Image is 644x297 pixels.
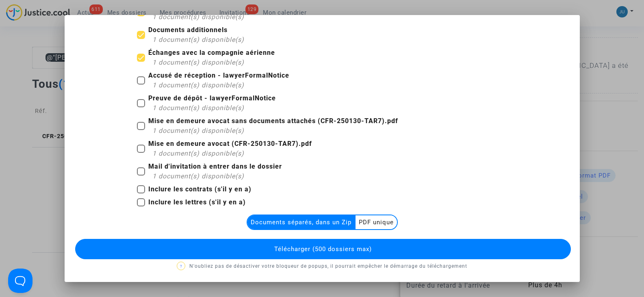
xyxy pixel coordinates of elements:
b: Échanges avec la compagnie aérienne [148,49,275,56]
b: Mise en demeure avocat (CFR-250130-TAR7).pdf [148,140,312,147]
multi-toggle-item: Documents séparés, dans un Zip [247,215,356,229]
b: Preuve de dépôt - lawyerFormalNotice [148,94,276,102]
iframe: Help Scout Beacon - Open [8,269,33,293]
b: Documents additionnels [148,26,228,34]
span: 1 document(s) disponible(s) [152,127,244,134]
span: 1 document(s) disponible(s) [152,172,244,180]
b: Mail d'invitation à entrer dans le dossier [148,163,282,170]
span: 1 document(s) disponible(s) [152,150,244,157]
button: Télécharger (500 dossiers max) [75,239,571,259]
span: 1 document(s) disponible(s) [152,104,244,112]
p: N'oubliez pas de désactiver votre bloqueur de popups, il pourrait empêcher le démarrage du téléch... [74,261,570,271]
b: Inclure les lettres (s'il y en a) [148,198,246,206]
b: Inclure les contrats (s'il y en a) [148,185,252,193]
span: 1 document(s) disponible(s) [152,36,244,43]
span: 1 document(s) disponible(s) [152,59,244,66]
multi-toggle-item: PDF unique [356,215,397,229]
b: Accusé de réception - lawyerFormalNotice [148,72,289,79]
span: 1 document(s) disponible(s) [152,81,244,89]
span: 1 document(s) disponible(s) [152,13,244,21]
span: ? [180,264,182,269]
span: Télécharger (500 dossiers max) [274,245,372,253]
b: Mise en demeure avocat sans documents attachés (CFR-250130-TAR7).pdf [148,117,398,125]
